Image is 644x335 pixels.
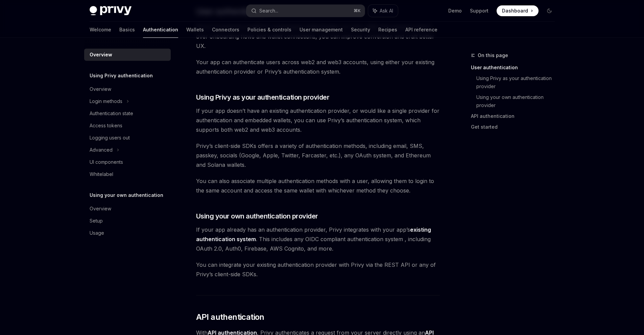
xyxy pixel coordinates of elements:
[544,5,555,16] button: Toggle dark mode
[90,109,133,118] div: Authentication state
[471,111,560,122] a: API authentication
[84,156,171,168] a: UI components
[259,7,278,15] div: Search...
[186,22,204,38] a: Wallets
[119,22,135,38] a: Basics
[84,83,171,95] a: Overview
[90,51,112,59] div: Overview
[84,215,171,227] a: Setup
[351,22,370,38] a: Security
[354,8,361,14] span: ⌘ K
[196,106,440,134] span: If your app doesn’t have an existing authentication provider, or would like a single provider for...
[476,92,560,111] a: Using your own authentication provider
[84,132,171,144] a: Logging users out
[90,6,132,16] img: dark logo
[497,5,539,16] a: Dashboard
[247,22,291,38] a: Policies & controls
[90,72,153,80] h5: Using Privy authentication
[143,22,178,38] a: Authentication
[90,146,113,154] div: Advanced
[471,122,560,132] a: Get started
[90,229,104,237] div: Usage
[196,225,440,253] span: If your app already has an authentication provider, Privy integrates with your app’s . This inclu...
[90,22,111,38] a: Welcome
[448,7,462,14] a: Demo
[471,62,560,73] a: User authentication
[405,22,437,38] a: API reference
[368,5,398,17] button: Ask AI
[378,22,397,38] a: Recipes
[90,122,122,130] div: Access tokens
[84,227,171,239] a: Usage
[470,7,488,14] a: Support
[246,5,365,17] button: Search...⌘K
[478,51,508,59] span: On this page
[196,141,440,170] span: Privy’s client-side SDKs offers a variety of authentication methods, including email, SMS, passke...
[196,57,440,76] span: Your app can authenticate users across web2 and web3 accounts, using either your existing authent...
[502,7,528,14] span: Dashboard
[90,217,103,225] div: Setup
[90,191,163,199] h5: Using your own authentication
[90,97,122,105] div: Login methods
[84,107,171,120] a: Authentication state
[90,85,111,93] div: Overview
[84,49,171,61] a: Overview
[196,211,318,221] span: Using your own authentication provider
[196,176,440,195] span: You can also associate multiple authentication methods with a user, allowing them to login to the...
[84,120,171,132] a: Access tokens
[380,7,393,14] span: Ask AI
[84,168,171,180] a: Whitelabel
[196,312,264,323] span: API authentication
[90,205,111,213] div: Overview
[196,93,330,102] span: Using Privy as your authentication provider
[90,134,130,142] div: Logging users out
[300,22,343,38] a: User management
[90,158,123,166] div: UI components
[212,22,239,38] a: Connectors
[196,260,440,279] span: You can integrate your existing authentication provider with Privy via the REST API or any of Pri...
[84,203,171,215] a: Overview
[476,73,560,92] a: Using Privy as your authentication provider
[90,170,113,178] div: Whitelabel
